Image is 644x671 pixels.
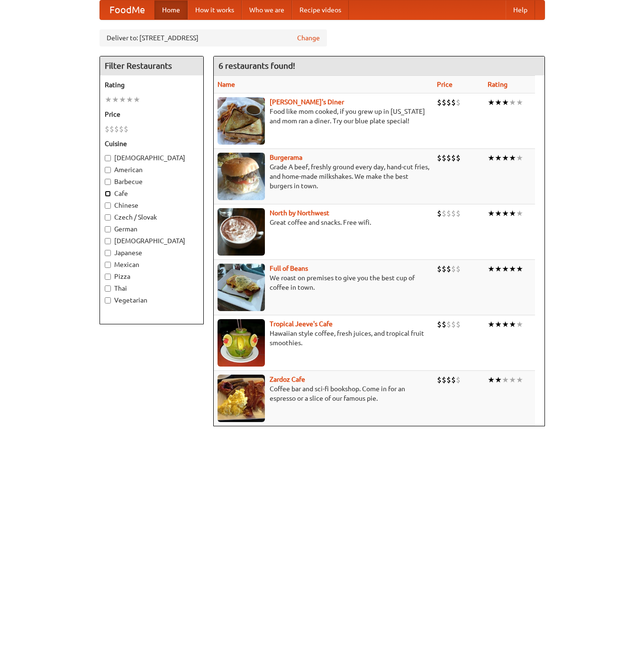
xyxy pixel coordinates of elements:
[109,124,114,134] li: $
[105,202,111,209] input: Chinese
[270,98,344,106] a: [PERSON_NAME]'s Diner
[488,375,495,385] li: ★
[516,208,523,219] li: ★
[451,208,456,219] li: $
[133,94,140,105] li: ★
[442,208,446,219] li: $
[124,124,128,134] li: $
[437,81,453,88] a: Price
[502,208,509,219] li: ★
[442,97,446,108] li: $
[446,319,451,330] li: $
[105,262,111,268] input: Mexican
[437,208,442,219] li: $
[502,375,509,385] li: ★
[516,375,523,385] li: ★
[270,154,302,161] a: Burgerama
[495,264,502,274] li: ★
[446,208,451,219] li: $
[502,264,509,274] li: ★
[105,189,199,198] label: Cafe
[506,0,535,19] a: Help
[105,94,112,105] li: ★
[442,264,446,274] li: $
[218,375,265,422] img: zardoz.jpg
[105,224,199,234] label: German
[105,167,111,173] input: American
[242,0,292,19] a: Who we are
[502,97,509,108] li: ★
[516,153,523,163] li: ★
[218,162,429,191] p: Grade A beef, freshly ground every day, hand-cut fries, and home-made milkshakes. We make the bes...
[218,218,429,227] p: Great coffee and snacks. Free wifi.
[218,81,235,88] a: Name
[456,97,461,108] li: $
[488,153,495,163] li: ★
[100,29,327,46] div: Deliver to: [STREET_ADDRESS]
[509,319,516,330] li: ★
[495,375,502,385] li: ★
[105,284,199,293] label: Thai
[112,94,119,105] li: ★
[451,375,456,385] li: $
[105,201,199,210] label: Chinese
[105,179,111,185] input: Barbecue
[270,265,308,272] a: Full of Beans
[218,61,295,70] ng-pluralize: 6 restaurants found!
[105,214,111,221] input: Czech / Slovak
[105,80,199,90] h5: Rating
[488,97,495,108] li: ★
[105,248,199,257] label: Japanese
[446,97,451,108] li: $
[446,153,451,163] li: $
[100,56,203,75] h4: Filter Restaurants
[437,375,442,385] li: $
[105,250,111,256] input: Japanese
[105,139,199,148] h5: Cuisine
[509,264,516,274] li: ★
[105,236,199,246] label: [DEMOGRAPHIC_DATA]
[105,295,199,305] label: Vegetarian
[105,110,199,119] h5: Price
[218,208,265,256] img: north.jpg
[218,329,429,348] p: Hawaiian style coffee, fresh juices, and tropical fruit smoothies.
[270,320,333,328] b: Tropical Jeeve's Cafe
[516,97,523,108] li: ★
[105,238,111,244] input: [DEMOGRAPHIC_DATA]
[446,264,451,274] li: $
[488,208,495,219] li: ★
[437,319,442,330] li: $
[105,165,199,175] label: American
[105,177,199,186] label: Barbecue
[270,376,305,383] a: Zardoz Cafe
[451,97,456,108] li: $
[442,375,446,385] li: $
[456,319,461,330] li: $
[456,153,461,163] li: $
[218,97,265,145] img: sallys.jpg
[442,153,446,163] li: $
[218,384,429,403] p: Coffee bar and sci-fi bookshop. Come in for an espresso or a slice of our famous pie.
[456,208,461,219] li: $
[509,208,516,219] li: ★
[119,94,126,105] li: ★
[442,319,446,330] li: $
[451,153,456,163] li: $
[218,153,265,200] img: burgerama.jpg
[126,94,133,105] li: ★
[509,375,516,385] li: ★
[502,319,509,330] li: ★
[495,153,502,163] li: ★
[218,273,429,292] p: We roast on premises to give you the best cup of coffee in town.
[218,319,265,367] img: jeeves.jpg
[114,124,119,134] li: $
[105,260,199,269] label: Mexican
[509,97,516,108] li: ★
[516,264,523,274] li: ★
[105,274,111,280] input: Pizza
[437,97,442,108] li: $
[509,153,516,163] li: ★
